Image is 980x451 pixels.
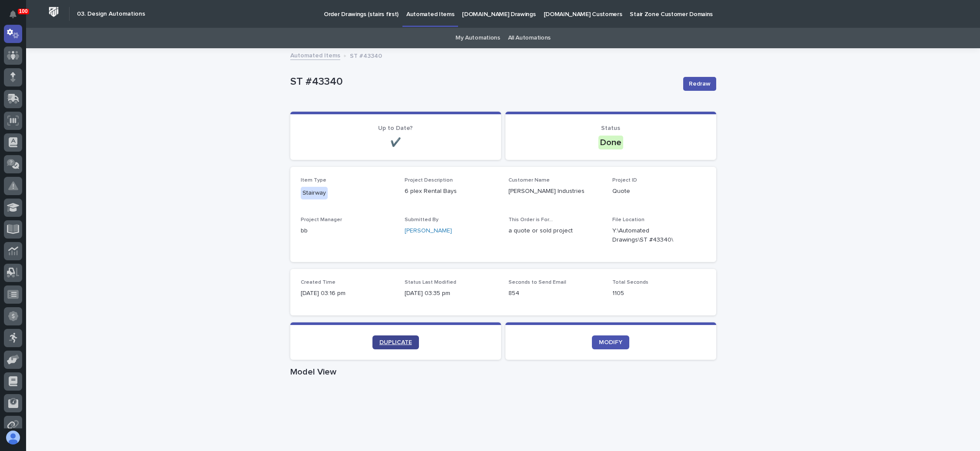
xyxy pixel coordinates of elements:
p: 100 [19,8,28,14]
span: Item Type [301,178,326,183]
p: [DATE] 03:16 pm [301,289,394,298]
: Y:\Automated Drawings\ST #43340\ [612,226,685,245]
span: Total Seconds [612,280,648,285]
img: Workspace Logo [46,4,62,20]
h1: Model View [290,367,716,377]
div: Notifications100 [11,10,22,24]
p: bb [301,226,394,235]
div: Done [598,136,623,149]
span: Created Time [301,280,336,285]
p: ST #43340 [350,50,382,60]
h2: 03. Design Automations [77,10,145,18]
p: [DATE] 03:35 pm [405,289,498,298]
span: Seconds to Send Email [508,280,566,285]
div: Stairway [301,187,328,199]
span: File Location [612,217,644,222]
span: Status Last Modified [405,280,456,285]
span: Project Manager [301,217,342,222]
a: Automated Items [290,50,340,60]
span: Customer Name [508,178,550,183]
span: MODIFY [599,339,622,345]
p: ✔️ [301,137,491,148]
button: Redraw [683,77,716,91]
span: Redraw [689,80,711,88]
p: 854 [508,289,602,298]
p: a quote or sold project [508,226,602,235]
p: 1105 [612,289,706,298]
a: MODIFY [592,335,629,349]
span: This Order is For... [508,217,553,222]
button: Notifications [4,5,22,23]
span: Status [601,125,620,131]
span: Up to Date? [378,125,413,131]
p: 6 plex Rental Bays [405,187,498,196]
button: users-avatar [4,428,22,447]
span: Project ID [612,178,637,183]
span: Submitted By [405,217,439,222]
span: Project Description [405,178,453,183]
p: ST #43340 [290,76,676,88]
a: DUPLICATE [372,335,419,349]
p: Quote [612,187,706,196]
a: [PERSON_NAME] [405,226,452,235]
a: My Automations [455,28,500,48]
span: DUPLICATE [379,339,412,345]
p: [PERSON_NAME] Industries [508,187,602,196]
a: All Automations [508,28,551,48]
